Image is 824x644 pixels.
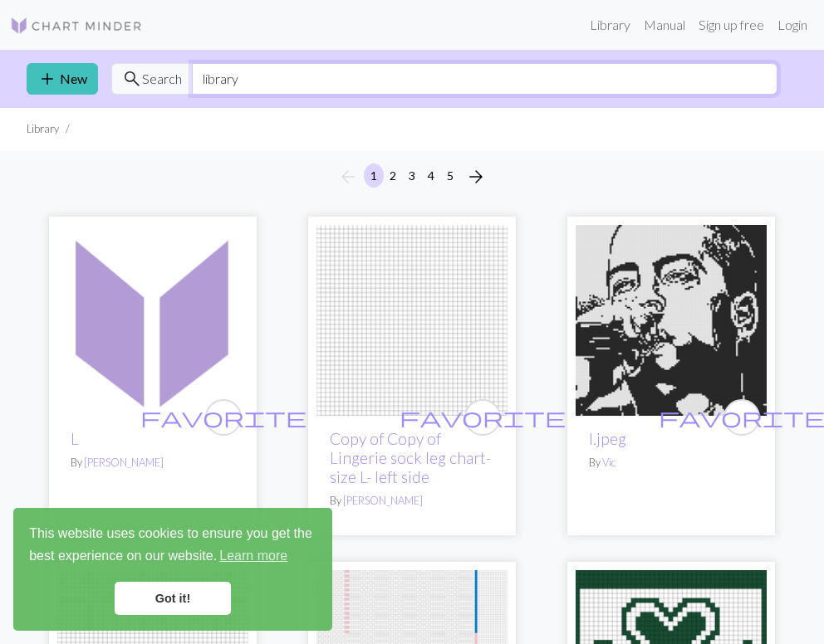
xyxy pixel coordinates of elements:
a: [PERSON_NAME] [84,456,164,469]
a: Copy of Copy of Lingerie sock leg chart- size L- left side [330,429,491,486]
img: Lingerie sock leg chart- size L- left side [316,225,508,416]
p: By [330,493,494,509]
button: 4 [421,163,441,188]
p: By [589,455,753,471]
a: L [71,429,79,448]
i: Next [466,167,486,187]
img: l.jpeg [576,225,767,416]
a: Lingerie sock leg chart- size L- left side [316,310,508,326]
a: [PERSON_NAME] [343,494,423,507]
span: favorite [140,404,307,430]
img: L [57,225,248,416]
li: Library [27,121,59,137]
a: Sign up free [692,8,771,41]
span: search [122,67,142,90]
a: l.jpeg [576,310,767,326]
span: This website uses cookies to ensure you get the best experience on our website. [29,524,316,568]
i: favourite [140,401,307,434]
span: favorite [400,404,566,430]
button: favourite [205,399,242,436]
a: Vic [602,456,616,469]
nav: Page navigation [331,163,493,190]
span: arrow_forward [466,165,486,188]
button: 3 [402,163,422,188]
a: Manual [637,8,692,41]
a: learn more about cookies [217,544,290,568]
a: l.jpeg [589,429,626,448]
a: Login [771,8,814,41]
button: Next [459,163,493,190]
a: dismiss cookie message [115,582,231,615]
i: favourite [400,401,566,434]
p: By [71,455,235,471]
button: favourite [723,399,760,436]
button: 1 [364,163,384,188]
button: 2 [383,163,403,188]
div: cookieconsent [13,508,332,631]
a: L [57,310,248,326]
span: Search [142,69,182,89]
span: add [37,67,57,90]
button: favourite [464,399,501,436]
a: Library [583,8,637,41]
a: New [27,63,98,95]
img: Logo [10,16,143,36]
button: 5 [440,163,460,188]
